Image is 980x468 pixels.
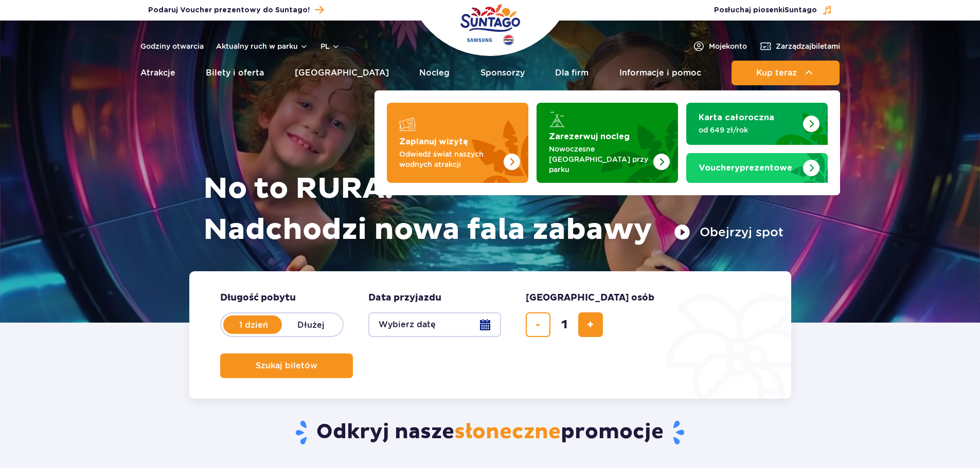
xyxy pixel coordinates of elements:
[732,61,840,85] button: Kup teraz
[549,133,630,141] strong: Zarezerwuj nocleg
[686,153,828,183] a: Vouchery prezentowe
[686,103,828,145] a: Karta całoroczna
[709,41,747,51] span: Moje konto
[699,125,799,135] p: od 649 zł/rok
[419,61,450,85] a: Nocleg
[140,41,204,51] a: Godziny otwarcia
[756,68,797,78] span: Kup teraz
[189,271,791,399] form: Planowanie wizyty w Park of Poland
[148,5,310,15] span: Podaruj Voucher prezentowy do Suntago!
[699,164,740,172] span: Vouchery
[699,164,792,172] strong: prezentowe
[555,61,589,85] a: Dla firm
[578,312,603,337] button: dodaj bilet
[295,61,389,85] a: [GEOGRAPHIC_DATA]
[224,314,283,335] label: 1 dzień
[220,292,296,304] span: Długość pobytu
[206,61,264,85] a: Bilety i oferta
[399,149,500,170] p: Odwiedź świat naszych wodnych atrakcji
[714,5,817,15] span: Posłuchaj piosenki
[480,61,525,85] a: Sponsorzy
[148,3,324,17] a: Podaruj Voucher prezentowy do Suntago!
[399,138,468,146] strong: Zaplanuj wizytę
[220,353,353,378] button: Szukaj biletów
[619,61,701,85] a: Informacje i pomoc
[714,5,832,15] button: Posłuchaj piosenkiSuntago
[320,41,340,51] button: pl
[189,419,791,446] h2: Odkryj nasze promocje
[387,103,528,183] a: Zaplanuj wizytę
[203,169,783,251] h1: No to RURA! Nadchodzi nowa fala zabawy
[526,312,550,337] button: usuń bilet
[526,292,654,304] span: [GEOGRAPHIC_DATA] osób
[549,144,649,175] p: Nowoczesne [GEOGRAPHIC_DATA] przy parku
[140,61,175,85] a: Atrakcje
[216,42,308,50] button: Aktualny ruch w parku
[759,40,840,52] a: Zarządzajbiletami
[776,41,840,51] span: Zarządzaj biletami
[537,103,678,183] a: Zarezerwuj nocleg
[552,312,577,337] input: liczba biletów
[785,7,817,14] span: Suntago
[699,114,774,122] strong: Karta całoroczna
[256,361,317,370] span: Szukaj biletów
[454,419,561,445] span: słoneczne
[282,314,341,335] label: Dłużej
[368,312,501,337] button: Wybierz datę
[674,224,783,240] button: Obejrzyj spot
[368,292,441,304] span: Data przyjazdu
[692,40,747,52] a: Mojekonto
